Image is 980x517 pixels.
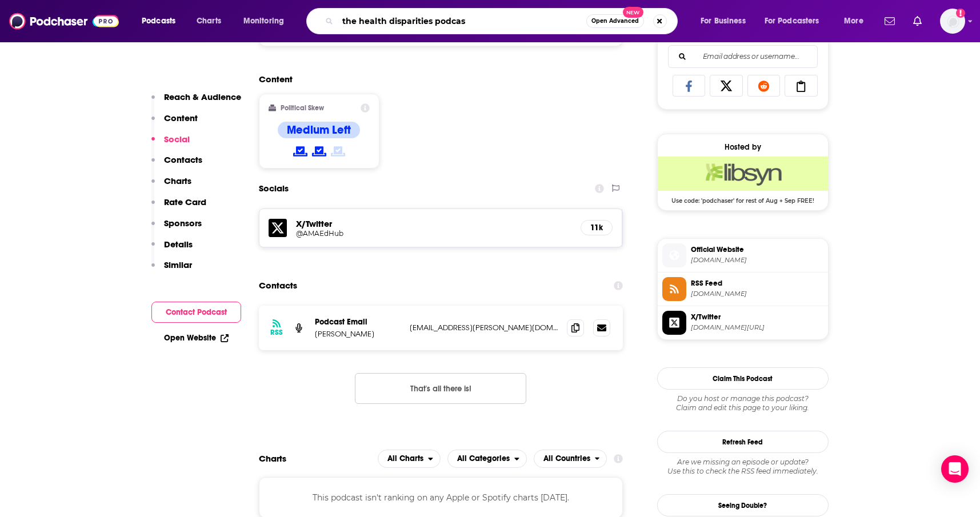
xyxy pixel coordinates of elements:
input: Email address or username... [678,46,808,67]
button: Refresh Feed [657,431,829,453]
a: Libsyn Deal: Use code: 'podchaser' for rest of Aug + Sep FREE! [658,157,828,203]
a: Share on Facebook [673,75,706,97]
span: Official Website [691,245,823,255]
span: For Podcasters [765,13,819,29]
span: New [623,7,643,18]
p: Rate Card [164,197,206,207]
img: Podchaser - Follow, Share and Rate Podcasts [9,10,119,32]
span: Do you host or manage this podcast? [657,394,829,403]
button: Charts [151,175,191,197]
h2: Political Skew [281,104,324,112]
div: Search podcasts, credits, & more... [317,8,689,34]
div: Claim and edit this page to your liking. [657,394,829,412]
h2: Countries [534,450,607,468]
button: Contact Podcast [151,302,241,323]
a: Charts [189,12,228,30]
p: Details [164,239,193,250]
a: Show notifications dropdown [909,11,926,31]
button: Details [151,239,193,260]
a: Seeing Double? [657,494,829,516]
span: twitter.com/AMAEdHub [691,323,823,332]
button: Show profile menu [940,9,965,34]
span: Use code: 'podchaser' for rest of Aug + Sep FREE! [658,191,828,205]
span: RSS Feed [691,278,823,288]
p: Charts [164,175,191,186]
button: open menu [693,12,760,30]
p: Social [164,134,190,145]
button: open menu [757,12,836,30]
button: open menu [235,12,299,30]
span: feeds.libsyn.com [691,290,823,298]
button: Reach & Audience [151,91,241,113]
span: All Categories [457,455,510,463]
span: Charts [197,13,221,29]
h5: X/Twitter [296,218,572,229]
span: Open Advanced [591,18,639,24]
h3: RSS [270,328,283,337]
a: Open Website [164,333,229,343]
h2: Socials [259,178,289,199]
span: Podcasts [142,13,175,29]
div: Search followers [668,45,818,68]
h2: Content [259,74,614,85]
span: All Countries [543,455,590,463]
span: More [844,13,863,29]
p: Similar [164,259,192,270]
span: Logged in as LornaG [940,9,965,34]
button: Rate Card [151,197,206,218]
input: Search podcasts, credits, & more... [338,12,586,30]
a: @AMAEdHub [296,229,572,238]
button: Claim This Podcast [657,367,829,390]
h5: @AMAEdHub [296,229,479,238]
span: Monitoring [243,13,284,29]
span: X/Twitter [691,312,823,322]
button: Social [151,134,190,155]
a: Official Website[DOMAIN_NAME] [662,243,823,267]
p: [PERSON_NAME] [315,329,401,339]
a: Share on X/Twitter [710,75,743,97]
button: Contacts [151,154,202,175]
button: Content [151,113,198,134]
button: open menu [378,450,441,468]
div: Hosted by [658,142,828,152]
p: Podcast Email [315,317,401,327]
a: Share on Reddit [747,75,781,97]
h5: 11k [590,223,603,233]
span: All Charts [387,455,423,463]
p: [EMAIL_ADDRESS][PERSON_NAME][DOMAIN_NAME] [410,323,558,332]
div: Open Intercom Messenger [941,455,969,483]
h4: Medium Left [287,123,351,137]
button: open menu [134,12,190,30]
button: Open AdvancedNew [586,14,644,28]
img: User Profile [940,9,965,34]
a: RSS Feed[DOMAIN_NAME] [662,277,823,301]
a: X/Twitter[DOMAIN_NAME][URL] [662,311,823,335]
img: Libsyn Deal: Use code: 'podchaser' for rest of Aug + Sep FREE! [658,157,828,191]
a: Copy Link [785,75,818,97]
h2: Contacts [259,275,297,296]
button: Sponsors [151,218,202,239]
p: Content [164,113,198,123]
div: Are we missing an episode or update? Use this to check the RSS feed immediately. [657,458,829,476]
p: Sponsors [164,218,202,229]
button: open menu [534,450,607,468]
p: Contacts [164,154,202,165]
p: Reach & Audience [164,91,241,102]
h2: Platforms [378,450,441,468]
button: open menu [447,450,527,468]
h2: Charts [259,453,286,464]
button: open menu [836,12,878,30]
h2: Categories [447,450,527,468]
button: Similar [151,259,192,280]
span: edhub.ama-assn.org [691,256,823,264]
a: Show notifications dropdown [880,11,899,31]
svg: Add a profile image [956,9,965,18]
span: For Business [701,13,746,29]
button: Nothing here. [355,373,526,404]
